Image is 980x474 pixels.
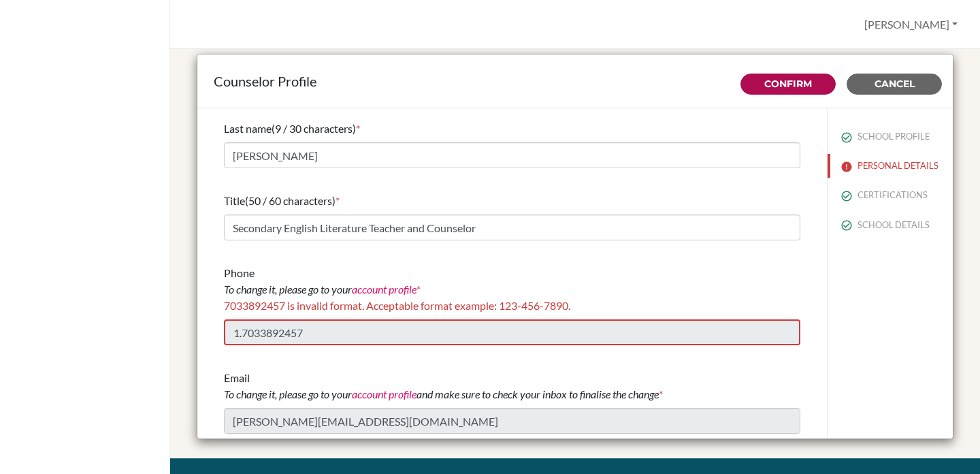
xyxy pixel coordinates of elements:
img: error-544570611efd0a2d1de9.svg [841,161,852,172]
span: 7033892457 is invalid format. Acceptable format example: 123-456-7890. [224,299,570,312]
i: To change it, please go to your [224,283,416,296]
img: check_circle_outline-e4d4ac0f8e9136db5ab2.svg [841,191,852,202]
button: SCHOOL DETAILS [828,213,953,237]
button: CERTIFICATIONS [828,183,953,207]
img: check_circle_outline-e4d4ac0f8e9136db5ab2.svg [841,220,852,231]
img: check_circle_outline-e4d4ac0f8e9136db5ab2.svg [841,132,852,143]
span: Title [224,194,245,207]
div: Counselor Profile [214,71,936,91]
span: (9 / 30 characters) [272,122,356,135]
span: (50 / 60 characters) [245,194,336,207]
span: Last name [224,122,272,135]
span: Email [224,371,659,400]
button: SCHOOL PROFILE [828,125,953,148]
a: account profile [352,388,416,400]
span: Phone [224,266,416,296]
button: PERSONAL DETAILS [828,154,953,178]
button: [PERSON_NAME] [858,12,964,37]
a: account profile [352,283,416,296]
i: To change it, please go to your and make sure to check your inbox to finalise the change [224,388,659,400]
